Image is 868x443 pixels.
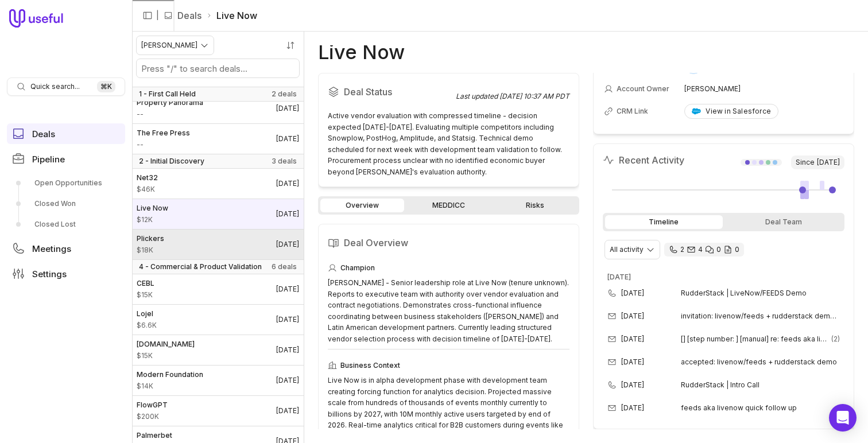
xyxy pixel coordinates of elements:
[499,92,569,100] time: [DATE] 10:37 AM PDT
[276,179,299,188] time: Deal Close Date
[137,129,190,138] span: The Free Press
[328,234,569,252] h2: Deal Overview
[276,209,299,219] time: Deal Close Date
[139,7,156,24] button: Collapse sidebar
[32,155,65,164] span: Pipeline
[132,124,304,154] a: The Free Press--[DATE]
[621,357,644,367] time: [DATE]
[318,45,405,59] h1: Live Now
[137,185,158,194] span: Amount
[829,404,857,432] div: Open Intercom Messenger
[132,32,304,443] nav: Deals
[621,335,644,344] time: [DATE]
[607,273,631,281] time: [DATE]
[137,98,203,107] span: Property Panorama
[139,157,204,166] span: 2 - Initial Discovery
[276,240,299,249] time: Deal Close Date
[137,321,157,330] span: Amount
[605,215,723,229] div: Timeline
[617,107,648,116] span: CRM Link
[7,238,125,259] a: Meetings
[276,406,299,415] time: Deal Close Date
[7,174,125,234] div: Pipeline submenu
[7,174,125,192] a: Open Opportunities
[137,234,164,243] span: Plickers
[7,123,125,144] a: Deals
[320,199,404,212] a: Overview
[276,345,299,355] time: Deal Close Date
[621,289,644,298] time: [DATE]
[692,107,771,116] div: View in Salesforce
[681,357,837,367] span: accepted: livenow/feeds + rudderstack demo
[493,199,577,212] a: Risks
[272,157,297,166] span: 3 deals
[831,335,840,344] span: 2 emails in thread
[132,230,304,259] a: Plickers$18K[DATE]
[328,83,456,101] h2: Deal Status
[282,37,299,54] button: Sort by
[7,215,125,234] a: Closed Lost
[276,315,299,324] time: Deal Close Date
[137,351,195,360] span: Amount
[30,82,80,91] span: Quick search...
[132,335,304,365] a: [DOMAIN_NAME]$15K[DATE]
[137,204,168,213] span: Live Now
[132,274,304,304] a: CEBL$15K[DATE]
[137,215,168,224] span: Amount
[137,309,157,318] span: Lojel
[684,104,778,119] a: View in Salesforce
[276,134,299,143] time: Deal Close Date
[137,279,154,288] span: CEBL
[177,9,201,22] a: Deals
[97,81,115,92] kbd: ⌘ K
[137,173,158,182] span: Net32
[681,289,826,298] span: RudderStack | LiveNow/FEEDS Demo
[681,380,826,390] span: RudderStack | Intro Call
[681,403,797,413] span: feeds aka livenow quick follow up
[7,149,125,169] a: Pipeline
[684,80,843,98] td: [PERSON_NAME]
[603,153,684,167] h2: Recent Activity
[132,396,304,426] a: FlowGPT$200K[DATE]
[137,382,203,391] span: Amount
[137,246,164,255] span: Amount
[817,158,840,167] time: [DATE]
[272,90,297,99] span: 2 deals
[621,312,644,321] time: [DATE]
[137,290,154,300] span: Amount
[132,169,304,199] a: Net32$46K[DATE]
[137,412,168,421] span: Amount
[621,403,644,413] time: [DATE]
[32,270,67,278] span: Settings
[456,92,569,101] div: Last updated
[681,312,840,321] span: invitation: livenow/feeds + rudderstack demo @ [DATE] 11am - 12pm (pdt) ([PERSON_NAME])
[137,59,299,77] input: Search deals by name
[272,262,297,271] span: 6 deals
[139,90,196,99] span: 1 - First Call Held
[276,104,299,113] time: Deal Close Date
[156,9,159,22] span: |
[276,285,299,294] time: Deal Close Date
[137,140,190,149] span: Amount
[406,199,490,212] a: MEDDICC
[137,340,195,349] span: [DOMAIN_NAME]
[132,199,304,229] a: Live Now$12K[DATE]
[725,215,843,229] div: Deal Team
[276,376,299,385] time: Deal Close Date
[32,244,71,253] span: Meetings
[791,156,844,169] span: Since
[137,431,172,440] span: Palmerbet
[664,243,744,257] div: 2 calls and 4 email threads
[137,370,203,379] span: Modern Foundation
[328,359,569,372] div: Business Context
[32,130,55,138] span: Deals
[328,110,569,177] div: Active vendor evaluation with compressed timeline - decision expected [DATE]-[DATE]. Evaluating m...
[7,195,125,213] a: Closed Won
[137,401,168,410] span: FlowGPT
[7,263,125,284] a: Settings
[681,335,829,344] span: [] [step number: ] [manual] re: feeds aka livenow quick follow up
[132,94,304,123] a: Property Panorama--[DATE]
[137,110,203,119] span: Amount
[206,9,257,22] li: Live Now
[132,366,304,395] a: Modern Foundation$14K[DATE]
